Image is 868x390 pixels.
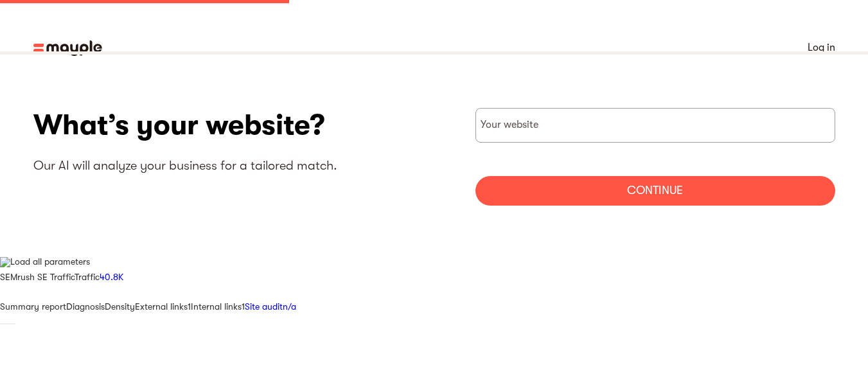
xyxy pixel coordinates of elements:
[242,301,245,312] span: 1
[245,301,296,312] a: Site auditn/a
[105,301,135,312] span: Density
[475,108,835,206] form: websiteStep
[66,301,105,312] span: Diagnosis
[100,272,123,282] a: 40.8K
[10,256,90,267] span: Load all parameters
[135,301,188,312] span: External links
[283,301,296,312] span: n/a
[188,301,191,312] span: 1
[33,108,434,142] h1: What’s your website?
[808,39,835,57] a: Log in
[75,272,100,282] span: Traffic
[191,301,242,312] span: Internal links
[245,301,283,312] span: Site audit
[8,323,15,324] button: Configure panel
[33,157,434,174] p: Our AI will analyze your business for a tailored match.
